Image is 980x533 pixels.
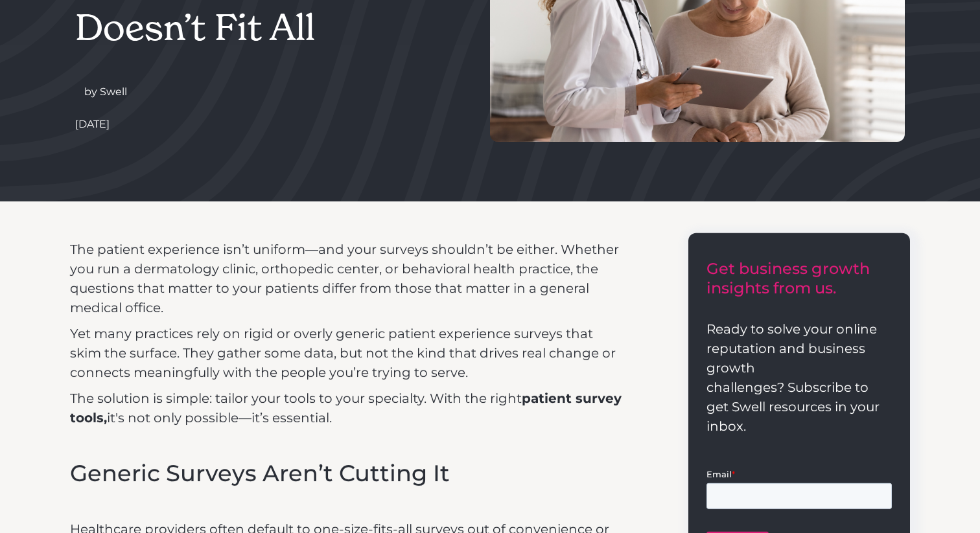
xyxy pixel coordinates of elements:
[70,434,625,453] p: ‍
[70,240,625,317] p: The patient experience isn’t uniform—and your surveys shouldn’t be either. Whether you run a derm...
[75,117,110,132] div: [DATE]
[70,389,625,427] p: The solution is simple: tailor your tools to your specialty. With the right it's not only possibl...
[70,324,625,382] p: Yet many practices rely on rigid or overly generic patient experience surveys that skim the surfa...
[706,259,892,298] h3: Get business growth insights from us.
[100,84,127,100] div: Swell
[104,410,107,425] strong: ,
[706,319,892,436] p: Ready to solve your online reputation and business growth challenges? Subscribe to get Swell reso...
[70,391,622,425] strong: patient survey tools
[70,460,625,487] h3: Generic Surveys Aren’t Cutting It
[84,84,97,100] div: by
[70,493,625,513] p: ‍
